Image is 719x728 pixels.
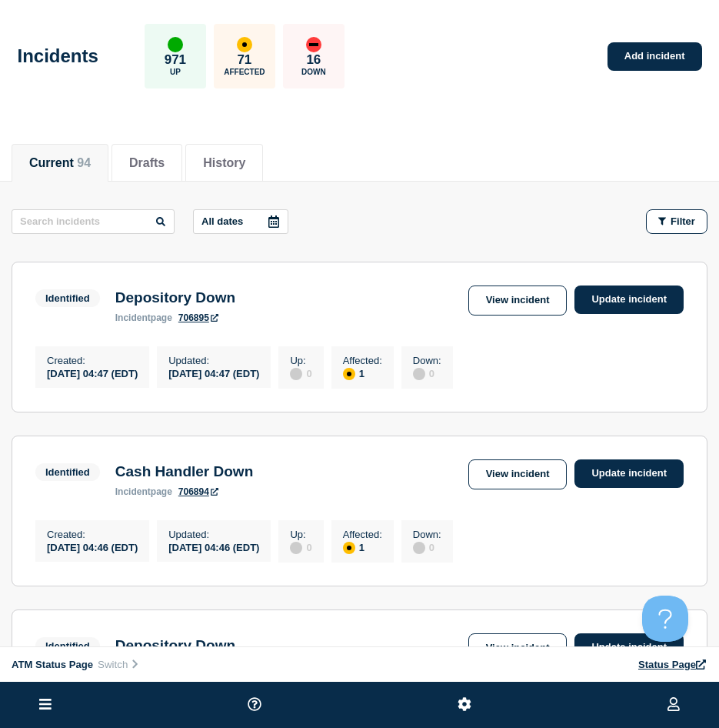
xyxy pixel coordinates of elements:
[168,366,259,379] div: [DATE] 04:47 (EDT)
[290,366,311,380] div: 0
[12,659,93,670] span: ATM Status Page
[290,542,302,554] div: disabled
[115,486,172,497] p: page
[93,658,145,671] button: Switch
[201,215,243,227] p: All dates
[468,633,568,663] a: View incident
[574,286,684,314] a: Update incident
[178,486,218,497] a: 706894
[168,540,259,553] div: [DATE] 04:46 (EDT)
[165,52,186,68] p: 971
[178,312,218,323] a: 706895
[168,37,183,52] div: up
[35,463,100,481] span: Identified
[301,68,326,76] p: Down
[115,637,235,654] h3: Depository Down
[193,209,288,234] button: All dates
[224,68,265,76] p: Affected
[413,542,425,554] div: disabled
[468,286,568,316] a: View incident
[468,459,568,489] a: View incident
[115,463,253,480] h3: Cash Handler Down
[413,355,441,366] p: Down :
[413,540,441,554] div: 0
[47,366,138,379] div: [DATE] 04:47 (EDT)
[413,529,441,540] p: Down :
[306,52,321,68] p: 16
[290,529,311,540] p: Up :
[574,459,684,488] a: Update incident
[18,45,98,67] h1: Incidents
[115,289,235,306] h3: Depository Down
[574,633,684,662] a: Update incident
[47,540,138,553] div: [DATE] 04:46 (EDT)
[413,366,441,380] div: 0
[671,215,695,227] span: Filter
[115,312,151,323] span: incident
[290,355,311,366] p: Up :
[638,659,707,670] a: Status Page
[237,52,251,68] p: 71
[170,68,181,76] p: Up
[129,156,165,170] button: Drafts
[203,156,245,170] button: History
[12,209,175,234] input: Search incidents
[29,156,91,170] button: Current 94
[343,368,355,380] div: affected
[115,312,172,323] p: page
[290,368,302,380] div: disabled
[343,529,382,540] p: Affected :
[290,540,311,554] div: 0
[47,355,138,366] p: Created :
[35,637,100,655] span: Identified
[343,366,382,380] div: 1
[642,596,688,642] iframe: Help Scout Beacon - Open
[77,156,91,169] span: 94
[115,486,151,497] span: incident
[607,42,702,71] a: Add incident
[306,37,321,52] div: down
[35,289,100,307] span: Identified
[168,355,259,366] p: Updated :
[237,37,252,52] div: affected
[168,529,259,540] p: Updated :
[47,529,138,540] p: Created :
[343,355,382,366] p: Affected :
[343,540,382,554] div: 1
[646,209,707,234] button: Filter
[343,542,355,554] div: affected
[413,368,425,380] div: disabled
